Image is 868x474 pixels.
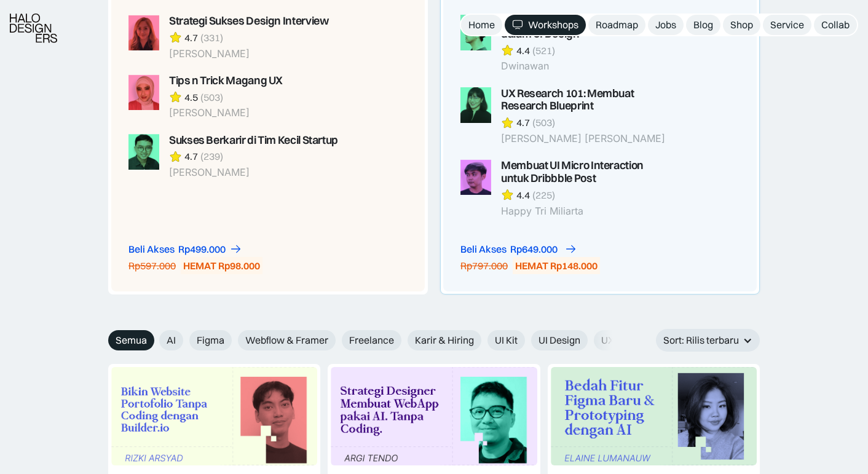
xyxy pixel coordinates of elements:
[415,334,474,347] span: Karir & Hiring
[460,243,574,256] a: Beli AksesRp649.000
[169,107,283,119] div: [PERSON_NAME]
[460,259,508,272] div: Rp797.000
[183,259,260,272] div: HEMAT Rp98.000
[184,91,198,104] div: 4.5
[501,205,672,217] div: Happy Tri Miliarta
[539,334,580,347] span: UI Design
[200,150,223,163] div: (239)
[814,15,857,35] a: Collab
[501,87,672,113] div: UX Research 101: Membuat Research Blueprint
[169,15,328,28] div: Strategi Sukses Design Interview
[169,48,328,60] div: [PERSON_NAME]
[468,18,495,31] div: Home
[178,243,226,256] div: Rp499.000
[200,31,223,44] div: (331)
[501,159,672,185] div: Membuat UI Micro Interaction untuk Dribbble Post
[663,334,739,347] div: Sort: Rilis terbaru
[169,167,338,178] div: [PERSON_NAME]
[197,334,224,347] span: Figma
[169,134,338,147] div: Sukses Berkarir di Tim Kecil Startup
[460,15,672,73] a: Mengolah Referensi jadi Inspirasi dalam UI Design4.4(521)Dwinawan
[501,133,672,144] div: [PERSON_NAME] [PERSON_NAME]
[588,15,645,35] a: Roadmap
[532,116,555,129] div: (503)
[528,18,578,31] div: Workshops
[200,91,223,104] div: (503)
[108,330,618,350] form: Email Form
[184,150,198,163] div: 4.7
[686,15,720,35] a: Blog
[169,74,283,87] div: Tips n Trick Magang UX
[656,329,760,352] div: Sort: Rilis terbaru
[532,189,555,202] div: (225)
[516,189,530,202] div: 4.4
[245,334,328,347] span: Webflow & Framer
[596,18,638,31] div: Roadmap
[516,44,530,57] div: 4.4
[460,243,507,256] div: Beli Akses
[501,15,672,41] div: Mengolah Referensi jadi Inspirasi dalam UI Design
[128,243,175,256] div: Beli Akses
[655,18,676,31] div: Jobs
[763,15,811,35] a: Service
[516,116,530,129] div: 4.7
[128,243,242,256] a: Beli AksesRp499.000
[648,15,684,35] a: Jobs
[723,15,760,35] a: Shop
[821,18,850,31] div: Collab
[495,334,518,347] span: UI Kit
[167,334,176,347] span: AI
[693,18,713,31] div: Blog
[461,15,502,35] a: Home
[460,87,672,145] a: UX Research 101: Membuat Research Blueprint4.7(503)[PERSON_NAME] [PERSON_NAME]
[601,334,647,347] span: UX Design
[532,44,555,57] div: (521)
[730,18,753,31] div: Shop
[510,243,558,256] div: Rp649.000
[116,334,147,347] span: Semua
[128,134,340,179] a: Sukses Berkarir di Tim Kecil Startup4.7(239)[PERSON_NAME]
[349,334,394,347] span: Freelance
[460,159,672,217] a: Membuat UI Micro Interaction untuk Dribbble Post4.4(225)Happy Tri Miliarta
[128,15,340,60] a: Strategi Sukses Design Interview4.7(331)[PERSON_NAME]
[515,259,598,272] div: HEMAT Rp148.000
[128,74,340,119] a: Tips n Trick Magang UX4.5(503)[PERSON_NAME]
[128,259,176,272] div: Rp597.000
[501,60,672,72] div: Dwinawan
[184,31,198,44] div: 4.7
[505,15,586,35] a: Workshops
[770,18,804,31] div: Service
